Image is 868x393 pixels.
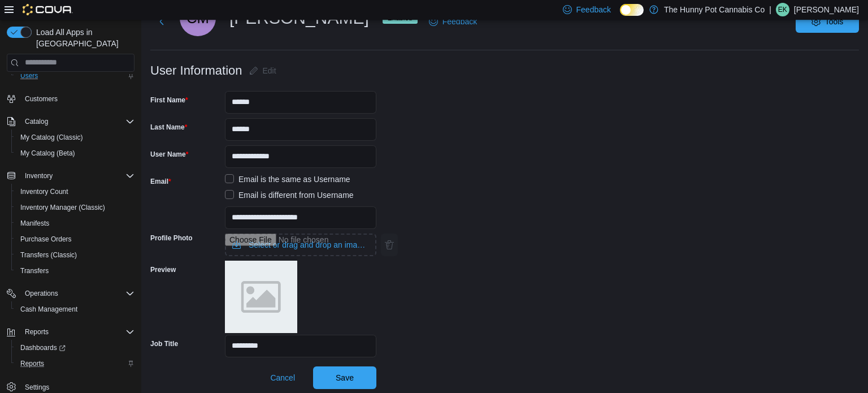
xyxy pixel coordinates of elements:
span: Customers [20,92,134,106]
span: Transfers [16,264,134,278]
button: Users [11,68,139,84]
button: Customers [2,90,139,107]
button: Cash Management [11,301,139,317]
span: Transfers (Classic) [16,248,134,262]
a: Users [16,69,42,83]
span: Inventory Manager (Classic) [20,203,105,212]
button: Cancel [266,366,300,389]
span: Dashboards [20,343,66,352]
a: Inventory Manager (Classic) [16,201,110,214]
p: [PERSON_NAME] [794,3,859,16]
button: My Catalog (Classic) [11,129,139,145]
span: Inventory [20,169,134,183]
span: EK [778,3,787,16]
span: My Catalog (Beta) [16,146,134,160]
button: Save [313,366,376,389]
a: Inventory Count [16,185,73,198]
span: Reports [25,327,49,336]
p: The Hunny Pot Cannabis Co [664,3,765,16]
span: Save [336,372,354,383]
span: Customers [25,94,58,103]
span: Settings [25,383,49,392]
button: Tools [796,10,859,33]
span: Transfers (Classic) [20,251,77,260]
span: Cash Management [20,305,77,314]
input: Dark Mode [620,4,644,16]
button: Reports [2,324,139,340]
span: Catalog [20,115,134,128]
span: Catalog [25,117,48,126]
span: Feedback [442,16,477,27]
a: Dashboards [11,340,139,356]
a: Transfers (Classic) [16,248,81,262]
span: Cancel [270,372,295,383]
span: Cash Management [16,303,134,316]
button: Transfers [11,263,139,279]
a: Customers [20,92,62,106]
span: Inventory [25,171,53,180]
span: Load All Apps in [GEOGRAPHIC_DATA] [32,27,134,49]
span: Purchase Orders [20,235,72,244]
a: Dashboards [16,341,70,355]
span: Dashboards [16,341,134,355]
span: Reports [20,325,134,339]
label: Email is the same as Username [225,172,350,186]
span: Tools [825,16,844,27]
a: My Catalog (Classic) [16,131,88,144]
button: Reports [20,325,53,339]
div: Elizabeth Kettlehut [776,3,789,16]
button: Purchase Orders [11,231,139,247]
span: Transfers [20,266,49,275]
label: Profile Photo [150,234,193,243]
span: Reports [16,357,134,370]
img: placeholder.png [225,261,297,333]
label: User Name [150,150,188,159]
span: Purchase Orders [16,232,134,246]
button: Inventory Manager (Classic) [11,200,139,215]
a: Feedback [424,10,481,33]
label: First Name [150,96,188,105]
a: My Catalog (Beta) [16,146,80,160]
span: Feedback [576,4,611,15]
a: Cash Management [16,303,82,316]
h3: User Information [150,64,242,77]
button: Inventory Count [11,184,139,200]
button: Manifests [11,215,139,231]
a: Reports [16,357,49,370]
label: Last Name [150,123,187,132]
input: Use aria labels when no actual label is in use [225,234,376,256]
label: Job Title [150,339,178,348]
a: Manifests [16,217,54,230]
span: Operations [25,289,58,298]
span: Inventory Manager (Classic) [16,201,134,214]
button: Catalog [20,115,53,128]
button: Inventory [20,169,57,183]
span: Inventory Count [20,187,68,196]
label: Email is different from Username [225,188,354,202]
span: Inventory Count [16,185,134,198]
span: Edit [263,65,276,76]
button: Catalog [2,114,139,129]
button: Reports [11,356,139,372]
button: My Catalog (Beta) [11,145,139,161]
label: Email [150,177,171,186]
span: Manifests [20,219,49,228]
span: My Catalog (Beta) [20,149,75,158]
button: Transfers (Classic) [11,247,139,263]
span: Users [20,71,38,80]
span: Manifests [16,217,134,230]
button: Inventory [2,168,139,184]
label: Preview [150,265,176,274]
a: Purchase Orders [16,232,76,246]
button: Operations [2,286,139,301]
a: Transfers [16,264,53,278]
button: Next [150,10,173,33]
p: | [769,3,771,16]
img: Cova [23,4,73,15]
span: Reports [20,359,44,368]
span: My Catalog (Classic) [20,133,83,142]
span: Users [16,69,134,83]
span: Dark Mode [620,16,620,16]
button: Operations [20,287,63,300]
span: My Catalog (Classic) [16,131,134,144]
